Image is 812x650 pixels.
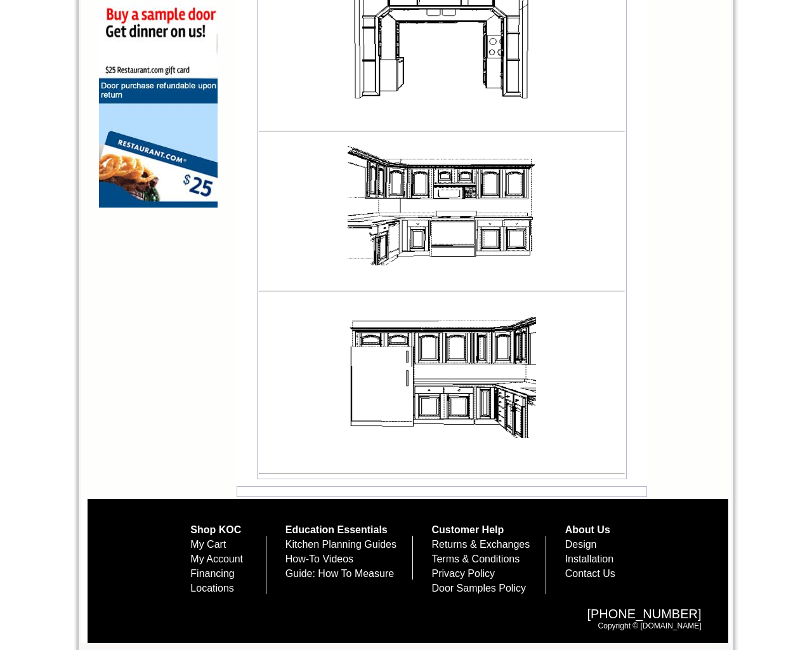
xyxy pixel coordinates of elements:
a: About Us [565,524,610,535]
a: Door Samples Policy [431,583,526,594]
a: Design [565,539,597,550]
a: Education Essentials [285,524,388,535]
span: [PHONE_NUMBER] [131,607,702,621]
a: Privacy Policy [431,568,495,579]
a: Guide: How To Measure [285,568,394,579]
a: Contact Us [565,568,615,579]
a: My Cart [190,539,226,550]
a: Shop KOC [190,524,241,535]
a: My Account [190,554,243,564]
a: Returns & Exchanges [431,539,530,550]
div: Copyright © [DOMAIN_NAME] [118,594,714,643]
h5: Customer Help [431,524,546,536]
a: Kitchen Planning Guides [285,539,396,550]
a: Locations [190,583,234,594]
a: Terms & Conditions [431,554,520,564]
a: How-To Videos [285,554,353,564]
a: Financing [190,568,234,579]
a: Installation [565,554,614,564]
